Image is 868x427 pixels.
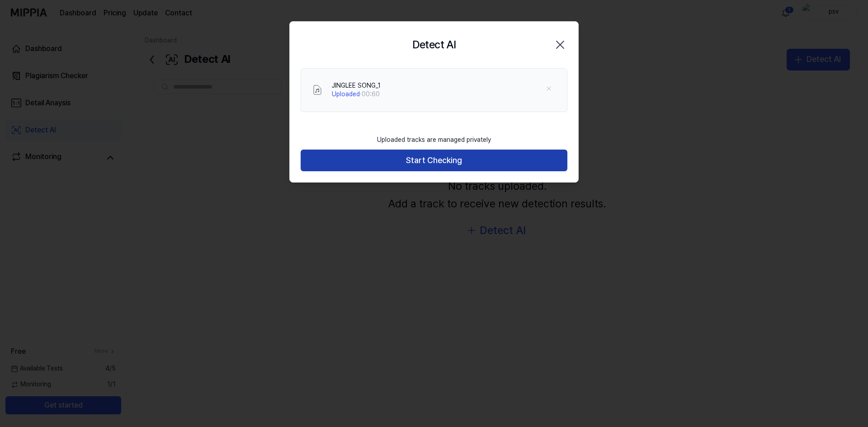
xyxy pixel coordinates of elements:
[332,90,381,99] div: · 00:60
[332,90,360,98] span: Uploaded
[312,84,323,95] img: File Select
[412,36,456,53] h2: Detect AI
[301,150,567,171] button: Start Checking
[332,81,381,90] div: JINGLEE SONG_1
[372,130,496,150] div: Uploaded tracks are managed privately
